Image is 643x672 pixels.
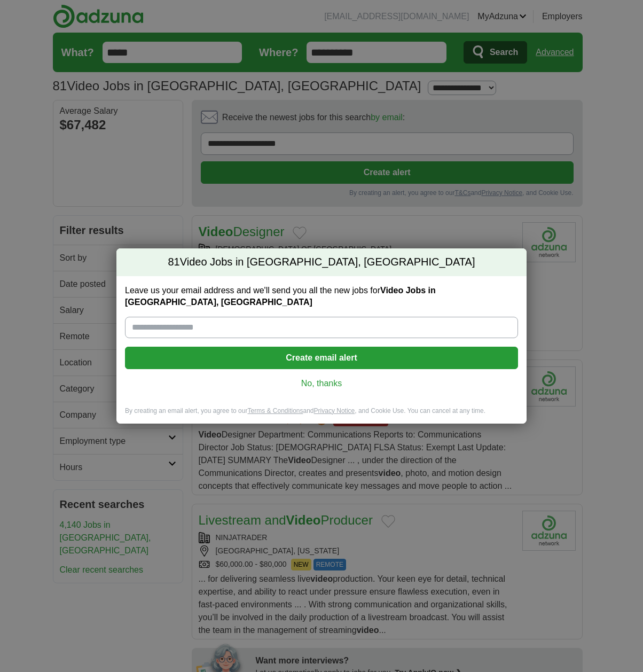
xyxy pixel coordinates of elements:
[125,286,436,307] strong: Video Jobs in [GEOGRAPHIC_DATA], [GEOGRAPHIC_DATA]
[247,407,303,415] a: Terms & Conditions
[116,407,527,424] div: By creating an email alert, you agree to our and , and Cookie Use. You can cancel at any time.
[125,347,518,369] button: Create email alert
[314,407,355,415] a: Privacy Notice
[168,255,179,270] span: 81
[116,248,527,276] h2: Video Jobs in [GEOGRAPHIC_DATA], [GEOGRAPHIC_DATA]
[134,378,509,389] a: No, thanks
[125,285,518,308] label: Leave us your email address and we'll send you all the new jobs for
